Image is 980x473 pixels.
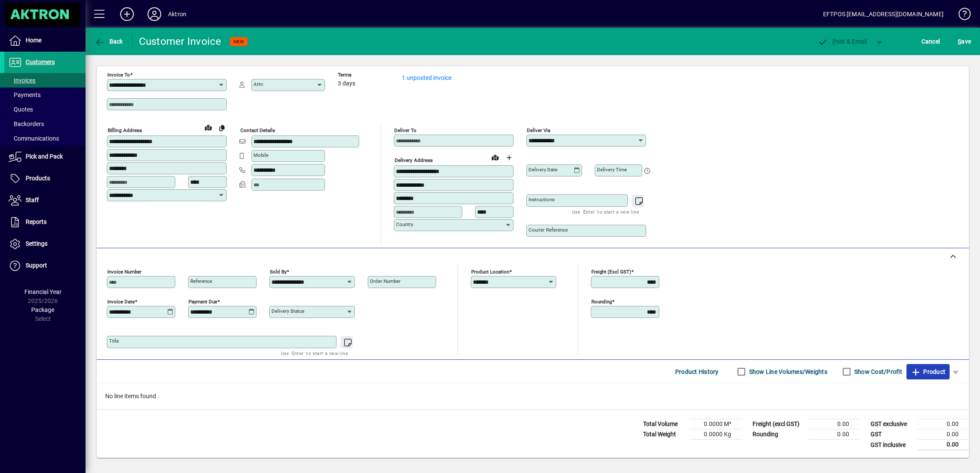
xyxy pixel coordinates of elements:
[26,262,47,269] span: Support
[281,348,348,358] mat-hint: Use 'Enter' to start a new line
[952,2,969,29] a: Knowledge Base
[808,429,859,440] td: 0.00
[639,419,690,429] td: Total Volume
[4,168,86,189] a: Products
[31,306,54,313] span: Package
[591,299,612,305] mat-label: Rounding
[958,35,971,48] span: ave
[866,419,918,429] td: GST exclusive
[201,120,215,134] a: View on map
[956,34,973,49] button: Save
[254,81,263,87] mat-label: Attn
[26,175,50,182] span: Products
[107,72,130,78] mat-label: Invoice To
[4,102,86,117] a: Quotes
[107,299,135,305] mat-label: Invoice date
[270,269,286,275] mat-label: Sold by
[591,269,631,275] mat-label: Freight (excl GST)
[26,197,39,203] span: Staff
[394,127,416,133] mat-label: Deliver To
[853,367,902,376] label: Show Cost/Profit
[9,106,33,113] span: Quotes
[672,364,722,379] button: Product History
[233,39,244,44] span: NEW
[527,127,550,133] mat-label: Deliver via
[94,38,123,45] span: Back
[832,38,836,45] span: P
[748,429,808,440] td: Rounding
[97,383,969,409] div: No line items found
[528,167,558,173] mat-label: Delivery date
[911,365,945,379] span: Product
[748,419,808,429] td: Freight (excl GST)
[26,218,47,225] span: Reports
[528,197,555,203] mat-label: Instructions
[488,150,502,164] a: View on map
[4,73,86,88] a: Invoices
[502,151,516,165] button: Choose address
[675,365,719,379] span: Product History
[4,233,86,255] a: Settings
[370,278,401,284] mat-label: Order number
[190,278,212,284] mat-label: Reference
[26,59,55,65] span: Customers
[215,121,229,135] button: Copy to Delivery address
[918,419,969,429] td: 0.00
[272,308,304,314] mat-label: Delivery status
[4,117,86,131] a: Backorders
[109,338,119,344] mat-label: Title
[113,6,141,22] button: Add
[338,80,355,87] span: 3 days
[906,364,950,379] button: Product
[597,167,627,173] mat-label: Delivery time
[139,35,221,48] div: Customer Invoice
[9,77,35,84] span: Invoices
[823,7,944,21] div: EFTPOS [EMAIL_ADDRESS][DOMAIN_NAME]
[9,91,41,98] span: Payments
[4,146,86,167] a: Pick and Pack
[958,38,961,45] span: S
[639,429,690,440] td: Total Weight
[4,131,86,146] a: Communications
[189,299,217,305] mat-label: Payment due
[813,34,871,49] button: Post & Email
[4,88,86,102] a: Payments
[747,367,827,376] label: Show Line Volumes/Weights
[9,120,44,127] span: Backorders
[572,207,639,217] mat-hint: Use 'Enter' to start a new line
[26,37,41,44] span: Home
[866,440,918,450] td: GST inclusive
[921,35,940,48] span: Cancel
[338,72,389,78] span: Terms
[866,429,918,440] td: GST
[690,419,741,429] td: 0.0000 M³
[4,190,86,211] a: Staff
[9,135,59,142] span: Communications
[818,38,867,45] span: ost & Email
[471,269,509,275] mat-label: Product location
[4,212,86,233] a: Reports
[808,419,859,429] td: 0.00
[402,74,452,81] a: 1 unposted invoice
[26,240,47,247] span: Settings
[918,429,969,440] td: 0.00
[26,153,63,160] span: Pick and Pack
[918,440,969,450] td: 0.00
[86,34,133,49] app-page-header-button: Back
[4,255,86,276] a: Support
[528,227,568,233] mat-label: Courier Reference
[4,30,86,51] a: Home
[24,288,62,295] span: Financial Year
[141,6,168,22] button: Profile
[92,34,125,49] button: Back
[919,34,942,49] button: Cancel
[690,429,741,440] td: 0.0000 Kg
[254,152,269,158] mat-label: Mobile
[168,7,186,21] div: Aktron
[107,269,142,275] mat-label: Invoice number
[396,221,413,227] mat-label: Country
